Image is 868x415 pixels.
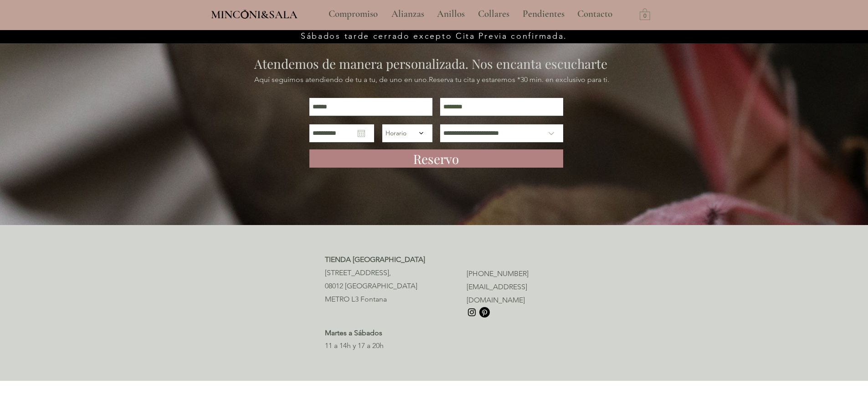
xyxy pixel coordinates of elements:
[467,307,490,318] ul: Barra de redes sociales
[467,282,527,304] a: [EMAIL_ADDRESS][DOMAIN_NAME]
[325,268,391,277] span: [STREET_ADDRESS],
[325,282,417,290] span: 08012 [GEOGRAPHIC_DATA]
[467,307,477,318] img: Instagram
[324,3,382,26] p: Compromiso
[325,328,382,337] span: Martes a Sábados
[479,307,490,318] img: Pinterest
[640,8,650,20] a: Carrito con 0 ítems
[322,3,385,26] a: Compromiso
[325,255,425,264] span: TIENDA [GEOGRAPHIC_DATA]
[643,13,647,20] text: 0
[211,6,298,21] a: MINCONI&SALA
[309,149,563,168] button: Reservo
[473,3,514,26] p: Collares
[413,150,459,168] span: Reservo
[467,269,529,278] a: [PHONE_NUMBER]
[430,3,471,26] a: Anillos
[516,3,570,26] a: Pendientes
[301,31,567,41] span: Sábados tarde cerrado excepto Cita Previa confirmada.
[304,3,637,26] nav: Sitio
[385,3,430,26] a: Alianzas
[211,8,298,21] span: MINCONI&SALA
[518,3,569,26] p: Pendientes
[241,10,249,19] img: Minconi Sala
[573,3,617,26] p: Contacto
[358,130,365,137] button: Abrir calendario
[325,295,387,303] span: METRO L3 Fontana
[325,341,384,350] span: 11 a 14h y 17 a 20h
[387,3,429,26] p: Alianzas
[471,3,516,26] a: Collares
[254,55,607,72] span: Atendemos de manera personalizada. Nos encanta escucharte
[254,75,429,84] span: Aquí seguimos atendiendo de tu a tu, de uno en uno.
[429,75,609,84] span: Reserva tu cita y estaremos *30 min. en exclusivo para ti.
[570,3,620,26] a: Contacto
[432,3,469,26] p: Anillos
